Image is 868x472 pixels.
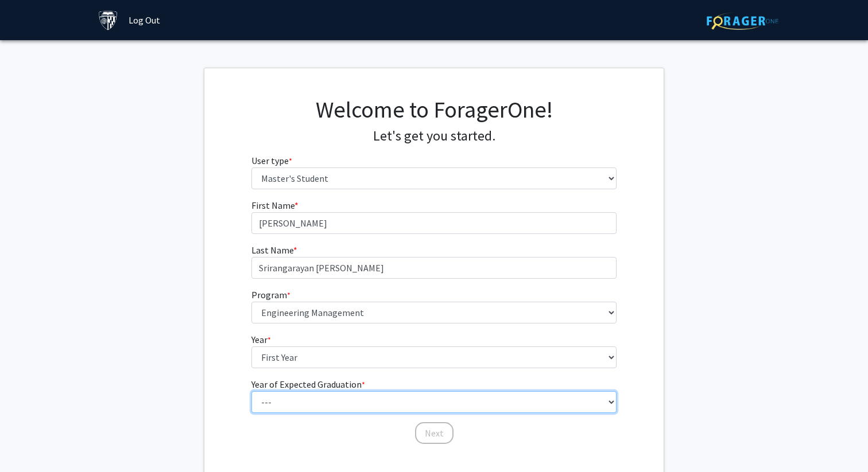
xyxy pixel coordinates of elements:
[251,128,617,145] h4: Let's get you started.
[251,154,292,167] label: User type
[251,244,293,256] span: Last Name
[415,422,454,444] button: Next
[707,12,778,30] img: ForagerOne Logo
[251,377,365,391] label: Year of Expected Graduation
[251,96,617,123] h1: Welcome to ForagerOne!
[9,420,49,463] iframe: Chat
[251,288,290,302] label: Program
[251,333,271,346] label: Year
[251,200,294,211] span: First Name
[98,10,118,30] img: Johns Hopkins University Logo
